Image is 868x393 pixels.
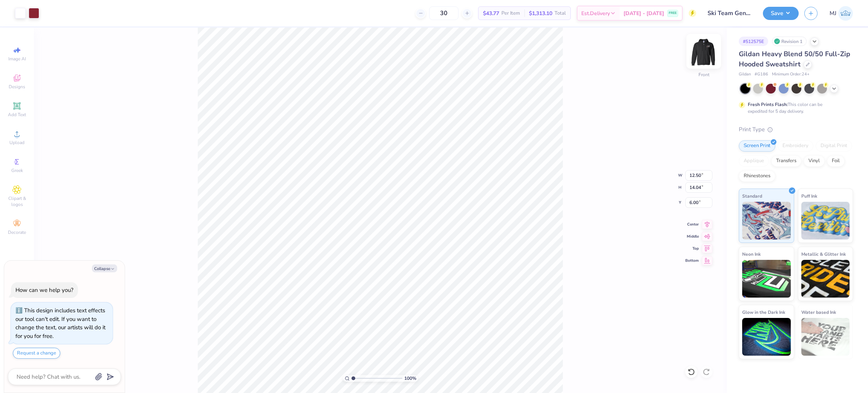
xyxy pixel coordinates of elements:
span: Upload [9,140,24,146]
div: This color can be expedited for 5 day delivery. [748,101,840,115]
span: Puff Ink [801,192,817,200]
span: Add Text [8,112,26,118]
span: Total [555,9,566,17]
button: Save [763,7,799,20]
div: Vinyl [804,155,825,167]
div: How can we help you? [15,286,73,294]
span: Est. Delivery [581,9,610,17]
span: Clipart & logos [4,195,30,207]
span: Glow in the Dark Ink [742,308,785,316]
div: Digital Print [816,140,852,152]
div: Foil [827,155,845,167]
div: Revision 1 [772,37,807,46]
img: Metallic & Glitter Ink [801,260,850,298]
div: Transfers [771,155,801,167]
span: Metallic & Glitter Ink [801,250,846,258]
input: Untitled Design [702,6,757,21]
img: Front [689,36,719,66]
span: Image AI [8,56,26,62]
div: Front [698,71,709,78]
span: Gildan [739,71,751,78]
div: Embroidery [778,140,813,152]
div: This design includes text effects our tool can't edit. If you want to change the text, our artist... [15,307,105,340]
span: Neon Ink [742,250,761,258]
button: Request a change [13,348,60,359]
span: Center [685,222,699,227]
span: Standard [742,192,762,200]
img: Water based Ink [801,318,850,356]
span: 100 % [404,375,416,382]
span: Middle [685,234,699,239]
img: Neon Ink [742,260,791,298]
span: Minimum Order: 24 + [772,71,810,78]
img: Standard [742,202,791,239]
div: Screen Print [739,140,775,152]
span: Per Item [501,9,520,17]
span: [DATE] - [DATE] [623,9,664,17]
span: Top [685,246,699,251]
span: $43.77 [483,9,499,17]
span: FREE [669,11,677,16]
span: # G186 [755,71,768,78]
span: $1,313.10 [529,9,552,17]
input: – – [429,6,458,20]
span: Water based Ink [801,308,836,316]
span: Decorate [8,229,26,235]
img: Glow in the Dark Ink [742,318,791,356]
span: MJ [830,9,836,18]
img: Mark Joshua Mullasgo [838,6,853,21]
a: MJ [830,6,853,21]
button: Collapse [92,264,117,272]
span: Designs [9,84,25,90]
span: Bottom [685,258,699,263]
div: # 512575E [739,37,768,46]
strong: Fresh Prints Flash: [748,101,788,107]
img: Puff Ink [801,202,850,239]
div: Rhinestones [739,170,775,182]
div: Print Type [739,125,853,134]
div: Applique [739,155,769,167]
span: Gildan Heavy Blend 50/50 Full-Zip Hooded Sweatshirt [739,49,850,69]
span: Greek [11,167,23,173]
